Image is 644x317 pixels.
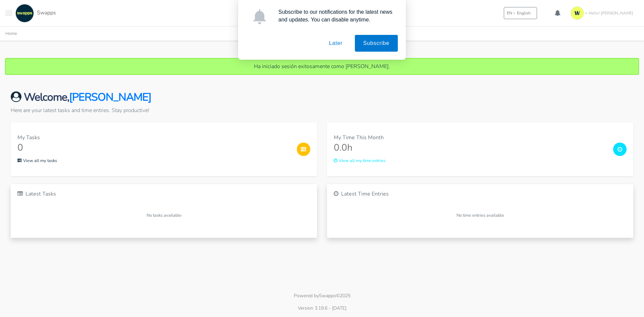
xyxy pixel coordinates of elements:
button: Later [321,35,351,52]
h2: Welcome, [11,91,633,104]
small: No tasks available [147,212,181,218]
h6: Latest Tasks [17,191,310,197]
h3: 0.0h [334,142,608,154]
small: View all my tasks [17,158,57,164]
h6: My Tasks [17,135,291,141]
a: View all my time entries [334,157,385,164]
button: Subscribe [355,35,398,52]
small: View all my time entries [334,158,385,164]
h6: Latest Time Entries [334,191,627,197]
p: Ha iniciado sesión exitosamente como [PERSON_NAME]. [12,62,632,70]
span: [PERSON_NAME] [69,90,151,104]
img: notification icon [252,9,267,24]
h6: My Time This Month [334,135,608,141]
small: No time entries available [457,212,504,218]
p: Here are your latest tasks and time entries. Stay productive! [11,106,633,114]
a: Swapps [319,293,336,299]
h3: 0 [17,142,291,154]
div: Subscribe to our notifications for the latest news and updates. You can disable anytime. [273,8,398,23]
a: View all my tasks [17,157,57,164]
